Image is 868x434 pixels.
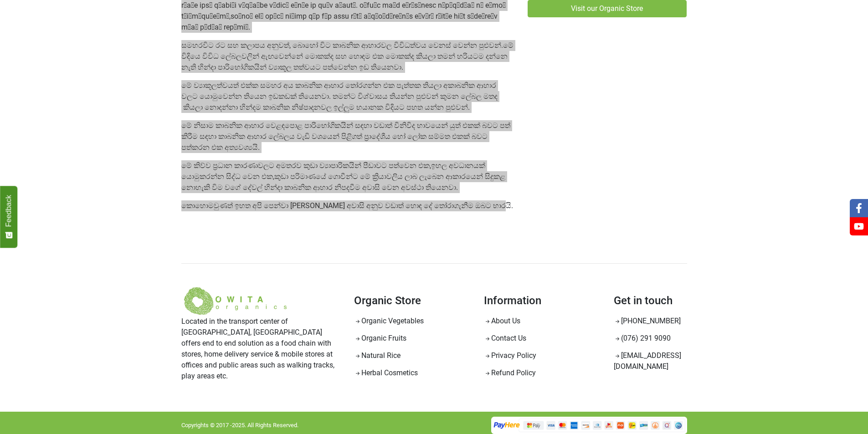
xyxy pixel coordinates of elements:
a: Refund Policy [484,368,536,377]
a: Organic Fruits [354,334,406,342]
p: මේ ව්‍යාකූලත්වයත් එක්ක සමහර අය කාබනික ආහාර තෝරගන්න එක පැත්තක තියලා අකාබනික ආහාර වලට යොමුවෙන්න තිය... [181,80,514,113]
a: About Us [484,317,520,325]
h4: Get in touch [614,293,687,308]
p: Located in the transport center of [GEOGRAPHIC_DATA], [GEOGRAPHIC_DATA] offers end to end solutio... [181,316,341,382]
a: Herbal Cosmetics [354,368,418,377]
p: සමහරවිට රට සහ කලාපය අනුවත්, බොහෝ විට කාබනික ආහාරවල විවිධත්වය වෙනස් වෙන්න පුළුවන්.මේ විදියෙ විවිධ ... [181,40,514,73]
p: Copyrights © 2017 - 2025 . All Rights Reserved. [181,421,298,430]
a: [PHONE_NUMBER] [614,317,681,325]
span: Feedback [5,195,13,227]
a: Natural Rice [354,351,401,360]
a: Contact Us [484,334,526,342]
h4: Information [484,293,600,308]
p: මේ කිව්ව ප්‍රධාන කාරණාවලට අමතරව කුඩා ව්‍යාපාරිකයින් පීඩාවට පත්වෙන එක,ඉහල අවධානයක් යොමුකරන්න සිද්ධ... [181,160,514,193]
a: Organic Vegetables [354,317,424,325]
a: (076) 291 9090 [614,334,671,342]
a: Privacy Policy [484,351,536,360]
a: [EMAIL_ADDRESS][DOMAIN_NAME] [614,351,681,371]
p: කොහොමවුණත් ඉහත අපි පෙන්වා [PERSON_NAME] අවාසි අනුව වඩාත් හොඳ දේ තෝරාගැනීම ඔබට භාරයි. [181,200,514,211]
img: Welcome to Owita [181,286,291,316]
h4: Organic Store [354,293,470,308]
p: මේ නිසාම කාබනික ආහාර වෙළඳපොළ පාරිභෝගිකයින් සඳහා වඩාත් විනිවිද භාවයෙන් යුත් එකක් බවට පත් කිරීම සඳහ... [181,120,514,153]
img: Powered by PayHere Online Payment Gateway [491,417,687,434]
